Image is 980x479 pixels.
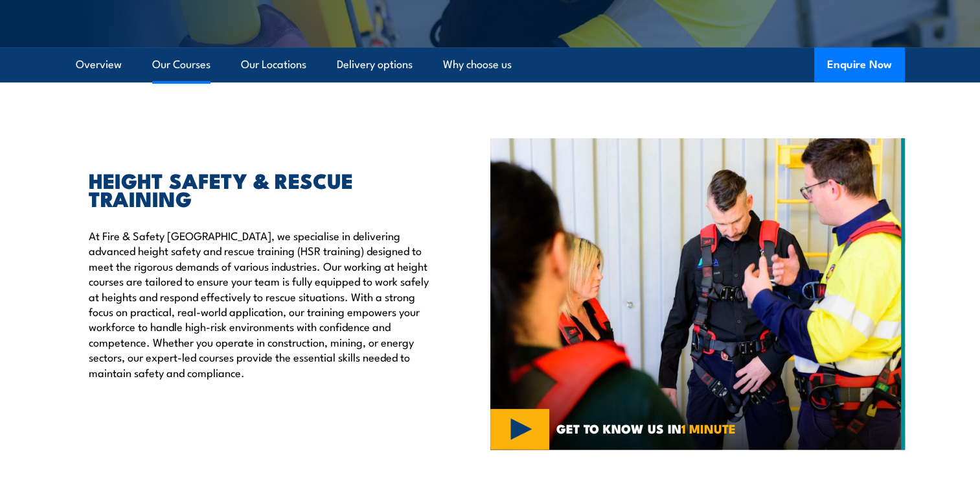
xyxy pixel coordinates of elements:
[152,47,211,82] a: Our Courses
[89,171,431,207] h2: HEIGHT SAFETY & RESCUE TRAINING
[814,47,905,82] button: Enquire Now
[89,228,431,380] p: At Fire & Safety [GEOGRAPHIC_DATA], we specialise in delivering advanced height safety and rescue...
[443,47,512,82] a: Why choose us
[490,138,905,450] img: Fire & Safety Australia offer working at heights courses and training
[337,47,413,82] a: Delivery options
[681,419,736,437] strong: 1 MINUTE
[241,47,306,82] a: Our Locations
[556,423,736,434] span: GET TO KNOW US IN
[76,47,122,82] a: Overview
